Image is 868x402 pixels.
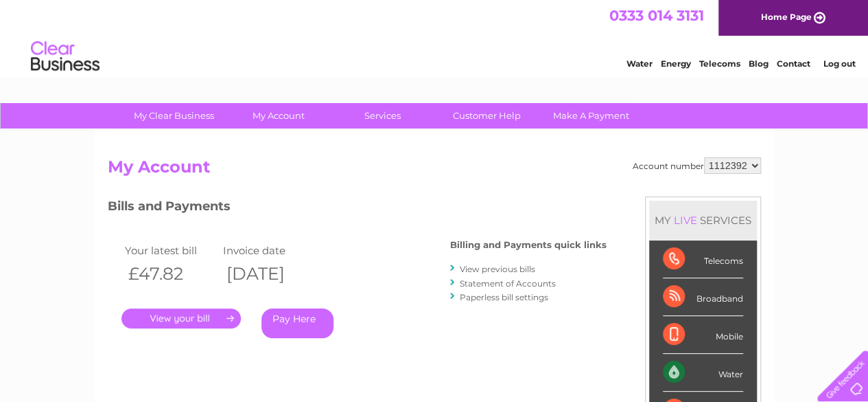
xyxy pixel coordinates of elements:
div: Mobile [663,316,743,354]
div: Water [663,354,743,392]
a: Log out [823,58,855,69]
a: My Account [222,103,335,129]
a: Make A Payment [535,103,648,129]
th: £47.82 [121,260,220,288]
a: Customer Help [430,103,543,129]
a: Paperless bill settings [460,292,548,302]
a: Telecoms [699,58,740,69]
a: My Clear Business [117,103,231,129]
a: Energy [661,58,691,69]
a: Water [626,58,653,69]
div: LIVE [671,214,700,227]
div: Account number [633,157,761,174]
td: Your latest bill [121,241,220,260]
h2: My Account [108,157,761,183]
div: MY SERVICES [649,201,757,240]
a: Contact [777,58,810,69]
div: Clear Business is a trading name of Verastar Limited (registered in [GEOGRAPHIC_DATA] No. 3667643... [110,8,759,67]
th: [DATE] [220,260,318,288]
div: Broadband [663,278,743,316]
a: . [121,309,241,328]
a: Blog [749,58,769,69]
a: Pay Here [261,309,333,338]
div: Telecoms [663,241,743,278]
a: Services [326,103,439,129]
a: Statement of Accounts [460,278,556,289]
a: 0333 014 3131 [609,7,704,24]
td: Invoice date [220,241,318,260]
h4: Billing and Payments quick links [450,240,607,250]
img: logo.png [30,36,100,78]
a: View previous bills [460,264,535,274]
h3: Bills and Payments [108,197,607,221]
